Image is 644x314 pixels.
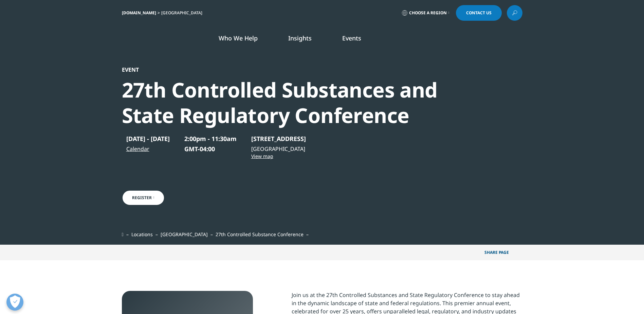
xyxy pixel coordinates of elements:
a: Who We Help [219,34,258,42]
span: Choose a Region [409,10,447,16]
p: GMT-04:00 [184,145,237,153]
a: View map [251,153,306,159]
div: 27th Controlled Substances and State Regulatory Conference [122,77,486,128]
a: [GEOGRAPHIC_DATA] [161,231,208,238]
p: [DATE] - [DATE] [126,135,170,143]
a: Insights [288,34,312,42]
button: Open Preferences [6,294,23,311]
div: Event [122,66,486,73]
span: Contact Us [466,11,492,15]
a: Events [342,34,361,42]
div: [GEOGRAPHIC_DATA] [161,10,205,16]
nav: Primary [179,24,522,56]
button: Share PAGEShare PAGE [479,245,522,260]
span: 27th Controlled Substance Conference [216,231,303,238]
a: [DOMAIN_NAME] [122,10,156,16]
a: Register [122,190,165,206]
p: [GEOGRAPHIC_DATA] [251,145,306,153]
a: Contact Us [456,5,502,21]
a: Calendar [126,145,170,153]
a: Locations [131,231,153,238]
span: 2:00pm - 11:30am [184,135,237,143]
p: [STREET_ADDRESS] [251,135,306,143]
p: Share PAGE [479,245,522,260]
